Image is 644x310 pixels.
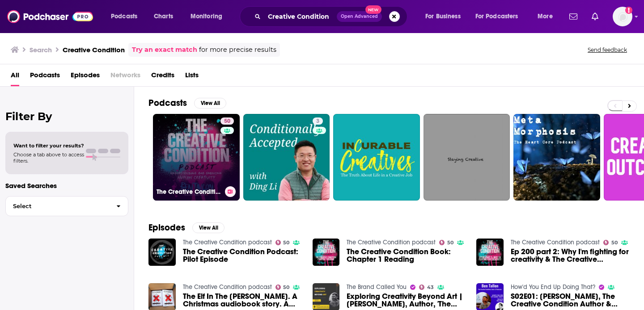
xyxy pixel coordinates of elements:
span: Select [6,203,109,209]
span: For Podcasters [475,10,518,23]
img: Podchaser - Follow, Share and Rate Podcasts [7,8,93,25]
span: 43 [427,285,434,289]
span: Monitoring [191,10,222,23]
span: 50 [611,241,618,245]
span: New [365,5,381,14]
p: Saved Searches [5,181,128,190]
a: Podcasts [30,68,60,86]
div: Search podcasts, credits, & more... [248,6,416,27]
img: The Creative Condition Book: Chapter 1 Reading [313,239,340,266]
a: 43 [419,285,434,290]
span: Open Advanced [341,14,378,19]
a: The Creative Condition podcast [511,239,600,246]
a: Credits [151,68,174,86]
span: Want to filter your results? [13,142,84,149]
a: 50 [220,117,234,125]
button: Show profile menu [613,7,632,26]
span: Exploring Creativity Beyond Art | [PERSON_NAME], Author, 'The Creative Condition' AND 'Champagne ... [347,293,466,308]
span: Charts [154,10,173,23]
button: open menu [105,9,149,24]
a: The Creative Condition podcast [183,239,272,246]
span: S02E01: [PERSON_NAME], The Creative Condition Author & Podcaster [511,293,630,308]
a: Try an exact match [132,45,197,55]
a: All [11,68,19,86]
a: 50 [439,240,453,245]
a: Exploring Creativity Beyond Art | Ben Tallon, Author, 'The Creative Condition' AND 'Champagne and... [347,293,466,308]
span: 3 [316,117,319,126]
span: 50 [224,117,230,126]
h3: The Creative Condition podcast [157,188,221,196]
a: PodcastsView All [148,97,226,109]
span: More [538,10,553,23]
img: Ep 200 part 2: Why I'm fighting for creativity & The Creative Condition book Kickstarter! [476,239,504,266]
a: The Creative Condition Podcast: Pilot Episode [183,248,302,263]
h2: Episodes [148,222,185,233]
img: User Profile [613,7,632,26]
button: Select [5,196,128,216]
span: for more precise results [199,45,276,55]
a: 50 [603,240,618,245]
button: open menu [531,9,564,24]
a: The Elf In The Delph. A Christmas audiobook story. A gift for The Creative Condition listeners. [183,293,302,308]
a: Ep 200 part 2: Why I'm fighting for creativity & The Creative Condition book Kickstarter! [511,248,630,263]
a: Show notifications dropdown [588,9,602,24]
input: Search podcasts, credits, & more... [264,9,337,24]
span: 50 [283,241,289,245]
img: The Creative Condition Podcast: Pilot Episode [148,239,176,266]
h3: Search [30,46,52,54]
span: 50 [447,241,453,245]
a: Episodes [71,68,100,86]
a: 50The Creative Condition podcast [153,114,240,201]
span: The Elf In The [PERSON_NAME]. A Christmas audiobook story. A gift for The Creative Condition list... [183,293,302,308]
span: For Business [425,10,461,23]
a: 3 [243,114,330,201]
a: 3 [313,117,323,125]
a: The Creative Condition podcast [183,283,272,291]
h2: Filter By [5,110,128,123]
button: Send feedback [585,46,630,54]
span: Networks [110,68,140,86]
span: Podcasts [111,10,137,23]
a: The Brand Called You [347,283,407,291]
button: View All [194,98,226,109]
button: open menu [184,9,234,24]
a: Charts [148,9,178,24]
button: open menu [470,9,531,24]
button: Open AdvancedNew [337,11,382,22]
button: View All [192,222,225,233]
h3: Creative Condition [63,46,125,54]
a: How'd You End Up Doing That? [511,283,595,291]
a: S02E01: Ben Tallon, The Creative Condition Author & Podcaster [511,293,630,308]
h2: Podcasts [148,97,187,109]
a: 50 [275,285,290,290]
button: open menu [419,9,472,24]
span: Logged in as redsetterpr [613,7,632,26]
a: The Creative Condition podcast [347,239,436,246]
span: 50 [283,285,289,289]
a: EpisodesView All [148,222,225,233]
span: Choose a tab above to access filters. [13,151,84,164]
a: Lists [185,68,199,86]
a: 50 [275,240,290,245]
a: Show notifications dropdown [566,9,581,24]
svg: Add a profile image [625,7,632,14]
a: The Creative Condition Book: Chapter 1 Reading [347,248,466,263]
